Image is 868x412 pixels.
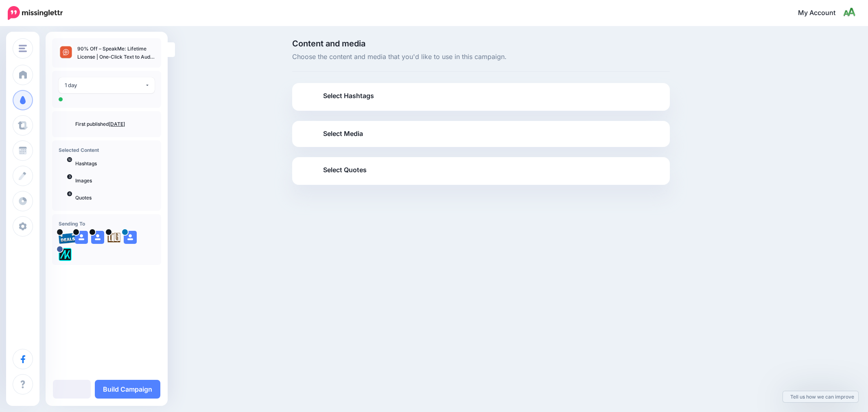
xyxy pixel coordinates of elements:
p: First published [75,121,155,128]
img: menu.png [19,45,27,52]
button: 1 day [59,77,155,93]
a: Tell us how we can improve [783,391,858,402]
span: Content and media [292,39,670,48]
span: Select Hashtags [323,90,374,101]
span: Select Media [323,128,363,139]
img: agK0rCH6-27705.jpg [107,231,120,244]
img: cff74030563a5ab149d48fd11bf75d2a_thumb.jpg [59,45,73,59]
span: Choose the content and media that you'd like to use in this campaign. [292,52,670,62]
span: 6 [67,191,72,196]
a: [DATE] [109,121,125,127]
img: 300371053_782866562685722_1733786435366177641_n-bsa128417.png [59,248,72,261]
img: user_default_image.png [91,231,104,244]
img: Missinglettr [8,6,63,20]
div: 1 day [65,81,145,90]
a: My Account [790,3,856,23]
p: 90% Off – SpeakMe: Lifetime License | One‑Click Text to Audio (TTS) with Multi‑Language Voices – ... [77,45,155,61]
h4: Selected Content [59,147,155,153]
p: Images [75,177,155,184]
span: Select Quotes [323,164,367,175]
span: 3 [67,174,72,179]
span: 10 [67,157,72,162]
img: user_default_image.png [75,231,88,244]
h4: Sending To [59,221,155,227]
a: Select Hashtags [300,90,662,111]
a: Select Media [300,127,662,140]
a: Select Quotes [300,164,662,185]
img: 95cf0fca748e57b5e67bba0a1d8b2b21-27699.png [59,231,77,244]
img: user_default_image.png [124,231,137,244]
p: Quotes [75,194,155,202]
p: Hashtags [75,160,155,167]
